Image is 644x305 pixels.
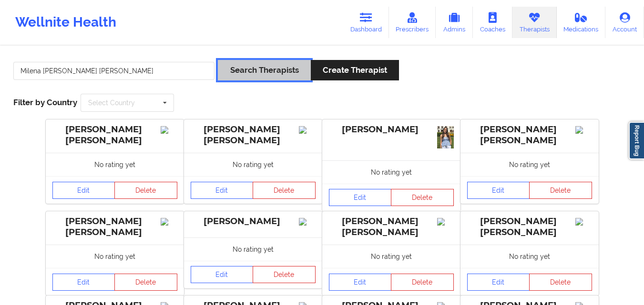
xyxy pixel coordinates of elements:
[329,216,454,238] div: [PERSON_NAME] [PERSON_NAME]
[311,60,399,80] button: Create Therapist
[529,274,592,291] button: Delete
[343,7,389,38] a: Dashboard
[52,216,177,238] div: [PERSON_NAME] [PERSON_NAME]
[191,216,316,227] div: [PERSON_NAME]
[467,124,592,146] div: [PERSON_NAME] [PERSON_NAME]
[299,126,316,134] img: Image%2Fplaceholer-image.png
[52,124,177,146] div: [PERSON_NAME] [PERSON_NAME]
[629,122,644,159] a: Report Bug
[460,153,599,176] div: No rating yet
[391,189,454,206] button: Delete
[191,182,254,199] a: Edit
[322,245,460,268] div: No rating yet
[389,7,436,38] a: Prescribers
[391,274,454,291] button: Delete
[437,126,454,148] img: 5c94454f-cca0-4a18-9447-b2fb7211e191_99add966-1729-426c-8f70-a8fe1a2f2cebIMG_6286.jpeg
[52,274,115,291] a: Edit
[191,124,316,146] div: [PERSON_NAME] [PERSON_NAME]
[218,60,310,80] button: Search Therapists
[557,7,606,38] a: Medications
[184,237,322,261] div: No rating yet
[575,126,592,134] img: Image%2Fplaceholer-image.png
[114,274,177,291] button: Delete
[88,99,135,106] div: Select Country
[605,7,644,38] a: Account
[329,189,392,206] a: Edit
[436,7,473,38] a: Admins
[13,98,77,107] span: Filter by Country
[184,153,322,176] div: No rating yet
[575,218,592,226] img: Image%2Fplaceholer-image.png
[467,274,530,291] a: Edit
[46,245,184,268] div: No rating yet
[329,124,454,135] div: [PERSON_NAME]
[161,126,177,134] img: Image%2Fplaceholer-image.png
[52,182,115,199] a: Edit
[473,7,512,38] a: Coaches
[467,182,530,199] a: Edit
[322,160,460,184] div: No rating yet
[114,182,177,199] button: Delete
[529,182,592,199] button: Delete
[329,274,392,291] a: Edit
[46,153,184,176] div: No rating yet
[512,7,557,38] a: Therapists
[191,266,254,283] a: Edit
[460,245,599,268] div: No rating yet
[13,62,215,80] input: Search Keywords
[253,182,316,199] button: Delete
[161,218,177,226] img: Image%2Fplaceholer-image.png
[467,216,592,238] div: [PERSON_NAME] [PERSON_NAME]
[253,266,316,283] button: Delete
[299,218,316,226] img: Image%2Fplaceholer-image.png
[437,218,454,226] img: Image%2Fplaceholer-image.png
